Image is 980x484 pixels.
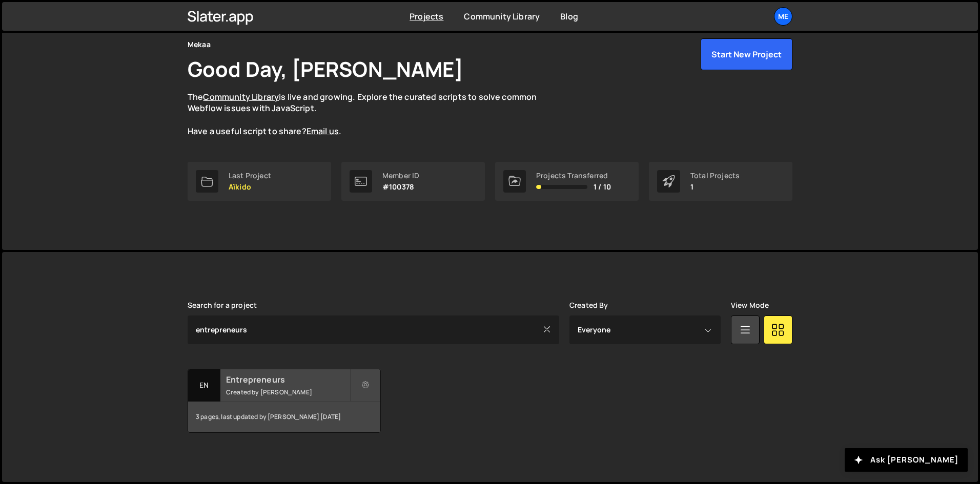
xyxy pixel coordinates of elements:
[188,315,559,344] input: Type your project...
[188,91,557,137] p: The is live and growing. Explore the curated scripts to solve common Webflow issues with JavaScri...
[229,172,271,180] div: Last Project
[845,448,968,472] button: Ask [PERSON_NAME]
[569,301,608,309] label: Created By
[560,11,578,22] a: Blog
[226,374,350,385] h2: Entrepreneurs
[536,172,611,180] div: Projects Transferred
[203,91,279,102] a: Community Library
[594,183,611,191] span: 1 / 10
[188,369,220,402] div: En
[382,172,419,180] div: Member ID
[188,38,211,51] div: Mekaa
[188,301,257,309] label: Search for a project
[731,301,769,309] label: View Mode
[307,125,339,137] a: Email us
[382,183,419,191] p: #100378
[464,11,540,22] a: Community Library
[188,55,463,83] h1: Good Day, [PERSON_NAME]
[410,11,443,22] a: Projects
[226,388,350,396] small: Created by [PERSON_NAME]
[188,162,331,201] a: Last Project Aïkido
[690,172,740,180] div: Total Projects
[690,183,740,191] p: 1
[188,402,380,432] div: 3 pages, last updated by [PERSON_NAME] [DATE]
[229,183,271,191] p: Aïkido
[188,369,381,433] a: En Entrepreneurs Created by [PERSON_NAME] 3 pages, last updated by [PERSON_NAME] [DATE]
[701,38,792,70] button: Start New Project
[774,7,792,26] a: Me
